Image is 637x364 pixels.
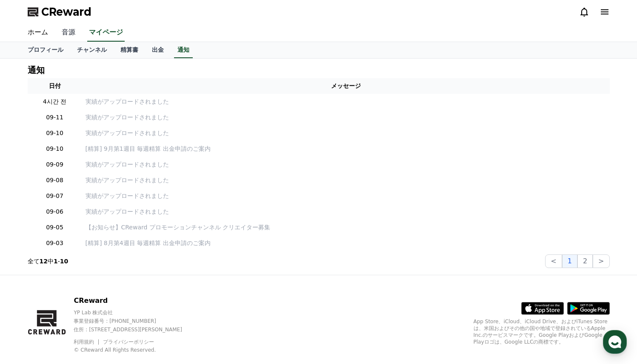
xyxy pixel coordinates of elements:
a: Messages [56,269,110,291]
a: 【お知らせ】CReward プロモーションチャンネル クリエイター募集 [86,223,606,232]
p: App Store、iCloud、iCloud Drive、およびiTunes Storeは、米国およびその他の国や地域で登録されているApple Inc.のサービスマークです。Google P... [474,318,610,345]
p: 09-03 [31,239,79,248]
p: © CReward All Rights Reserved. [74,347,197,353]
p: 09-05 [31,223,79,232]
a: チャンネル [70,42,114,58]
strong: 1 [54,258,58,265]
button: 2 [577,254,593,268]
p: 09-07 [31,192,79,200]
p: 住所 : [STREET_ADDRESS][PERSON_NAME] [74,326,197,333]
strong: 12 [40,258,48,265]
a: 精算書 [114,42,145,58]
a: 実績がアップロードされました [86,129,606,138]
p: 事業登録番号 : [PHONE_NUMBER] [74,318,197,324]
th: メッセージ [82,78,610,94]
p: 4시간 전 [31,97,79,106]
a: 通知 [174,42,193,58]
a: Home [3,269,56,291]
a: CReward [28,5,91,19]
a: 実績がアップロードされました [86,113,606,122]
a: 実績がアップロードされました [86,176,606,185]
p: 09-10 [31,144,79,153]
strong: 10 [60,258,68,265]
a: Settings [110,269,163,291]
a: プロフィール [21,42,70,58]
a: 実績がアップロードされました [86,207,606,216]
span: Settings [126,282,147,289]
p: 全て 中 - [28,257,69,265]
a: 出金 [145,42,171,58]
span: Messages [71,282,96,289]
span: Home [22,282,37,289]
p: 09-08 [31,176,79,185]
a: 利用規約 [74,339,100,345]
button: > [593,254,609,268]
a: ホーム [21,24,55,42]
p: 09-11 [31,113,79,122]
p: 09-06 [31,207,79,216]
p: 09-10 [31,129,79,138]
th: 日付 [28,78,82,94]
h4: 通知 [28,65,45,75]
button: < [545,254,562,268]
a: 実績がアップロードされました [86,192,606,200]
p: 09-09 [31,160,79,169]
span: CReward [41,5,91,19]
a: 実績がアップロードされました [86,160,606,169]
button: 1 [562,254,577,268]
a: 実績がアップロードされました [86,97,606,106]
p: YP Lab 株式会社 [74,309,197,316]
a: [精算] 9月第1週目 毎週精算 出金申請のご案内 [86,144,606,153]
p: CReward [74,296,197,306]
a: [精算] 8月第4週目 毎週精算 出金申請のご案内 [86,239,606,248]
a: 音源 [55,24,82,42]
a: プライバシーポリシー [103,339,154,345]
a: マイページ [87,24,125,42]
